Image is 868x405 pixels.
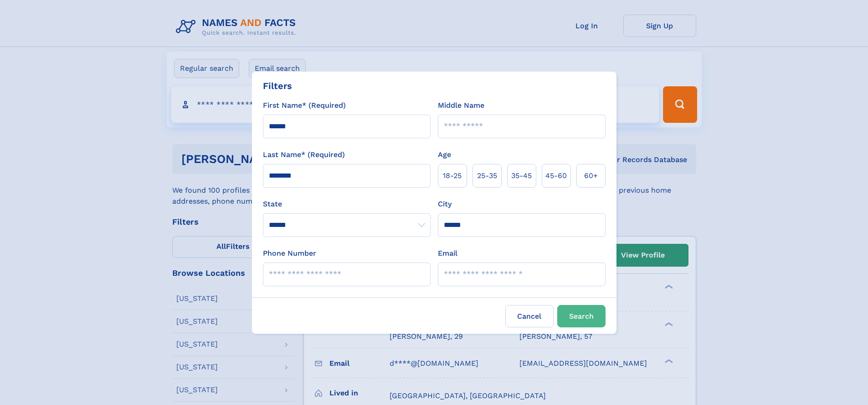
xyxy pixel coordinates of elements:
[443,170,462,181] span: 18‑25
[263,248,316,259] label: Phone Number
[438,248,457,259] label: Email
[545,170,567,181] span: 45‑60
[263,149,345,160] label: Last Name* (Required)
[557,305,606,327] button: Search
[584,170,598,181] span: 60+
[505,305,554,327] label: Cancel
[511,170,532,181] span: 35‑45
[263,199,431,210] label: State
[438,199,452,210] label: City
[477,170,497,181] span: 25‑35
[263,79,292,93] div: Filters
[263,100,346,111] label: First Name* (Required)
[438,149,451,160] label: Age
[438,100,484,111] label: Middle Name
